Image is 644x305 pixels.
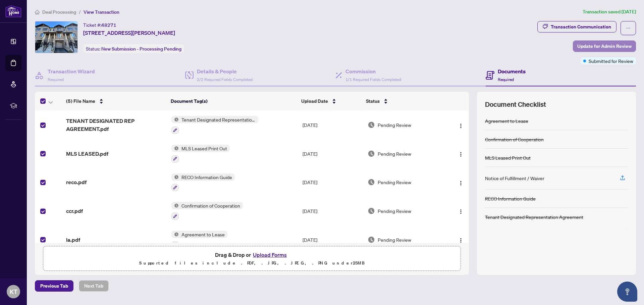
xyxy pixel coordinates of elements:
span: Update for Admin Review [577,41,632,52]
div: Status: [83,44,184,53]
span: Upload Date [301,97,328,105]
img: Document Status [368,121,375,129]
span: [STREET_ADDRESS][PERSON_NAME] [83,29,175,37]
span: Tenant Designated Representation Agreement [179,116,258,123]
div: Tenant Designated Representation Agreement [485,213,583,221]
span: Confirmation of Cooperation [179,202,243,209]
span: 48271 [101,22,116,28]
img: Status Icon [171,231,179,238]
h4: Details & People [197,67,253,75]
td: [DATE] [300,110,365,139]
button: Update for Admin Review [573,41,636,52]
img: Logo [458,123,464,129]
button: Logo [455,120,466,130]
span: Submitted for Review [589,57,633,65]
button: Logo [455,148,466,159]
h4: Commission [345,67,401,75]
td: [DATE] [300,168,365,197]
span: MLS LEASED.pdf [66,150,108,158]
span: MLS Leased Print Out [179,145,230,152]
button: Transaction Communication [537,21,616,32]
button: Status IconTenant Designated Representation Agreement [171,116,258,134]
span: KT [10,287,17,296]
span: Required [498,77,514,82]
span: RECO Information Guide [179,173,235,181]
span: Pending Review [378,178,411,186]
span: New Submission - Processing Pending [101,46,181,52]
span: ccr.pdf [66,207,83,215]
img: Document Status [368,178,375,186]
span: Required [48,77,64,82]
button: Status IconMLS Leased Print Out [171,145,230,163]
button: Logo [455,177,466,187]
img: Status Icon [171,173,179,181]
img: Logo [458,152,464,157]
img: Document Status [368,236,375,243]
span: TENANT DESIGNATED REP AGREEMENT.pdf [66,117,166,133]
img: Document Status [368,150,375,157]
img: Logo [458,209,464,214]
button: Status IconRECO Information Guide [171,173,235,192]
article: Transaction saved [DATE] [583,8,636,16]
li: / [79,8,81,16]
button: Logo [455,234,466,245]
img: Status Icon [171,145,179,152]
td: [DATE] [300,225,365,254]
img: Logo [458,238,464,243]
span: la.pdf [66,236,80,244]
div: Confirmation of Cooperation [485,136,544,143]
span: reco.pdf [66,178,87,186]
div: MLS Leased Print Out [485,154,531,161]
div: Ticket #: [83,21,116,29]
span: Pending Review [378,121,411,129]
span: home [35,10,40,14]
span: Pending Review [378,150,411,157]
img: IMG-X12268682_1.jpg [35,21,77,53]
button: Next Tab [79,280,109,292]
span: (5) File Name [66,97,95,105]
span: Pending Review [378,236,411,243]
th: (5) File Name [63,92,168,110]
img: Logo [458,180,464,186]
h4: Documents [498,67,526,75]
div: RECO Information Guide [485,195,536,202]
img: Status Icon [171,202,179,209]
span: Pending Review [378,207,411,215]
th: Upload Date [299,92,363,110]
span: Drag & Drop orUpload FormsSupported files include .PDF, .JPG, .JPEG, .PNG under25MB [43,246,461,271]
span: View Transaction [84,9,119,15]
img: Status Icon [171,116,179,123]
button: Open asap [617,282,637,302]
div: Transaction Communication [551,21,611,32]
span: Previous Tab [40,281,68,291]
th: Document Tag(s) [168,92,299,110]
span: ellipsis [626,26,631,30]
td: [DATE] [300,139,365,168]
span: Drag & Drop or [215,250,289,259]
button: Upload Forms [251,250,289,259]
div: Notice of Fulfillment / Waiver [485,174,544,182]
span: Status [366,97,380,105]
img: logo [5,5,21,17]
span: Deal Processing [42,9,76,15]
span: 2/2 Required Fields Completed [197,77,253,82]
img: Document Status [368,207,375,215]
div: Agreement to Lease [485,117,528,125]
span: Agreement to Lease [179,231,227,238]
h4: Transaction Wizard [48,67,95,75]
button: Status IconAgreement to Lease [171,231,227,249]
p: Supported files include .PDF, .JPG, .JPEG, .PNG under 25 MB [47,259,457,267]
button: Logo [455,206,466,216]
button: Previous Tab [35,280,73,292]
span: Document Checklist [485,100,546,109]
th: Status [363,92,444,110]
span: 1/1 Required Fields Completed [345,77,401,82]
button: Status IconConfirmation of Cooperation [171,202,243,220]
td: [DATE] [300,197,365,225]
